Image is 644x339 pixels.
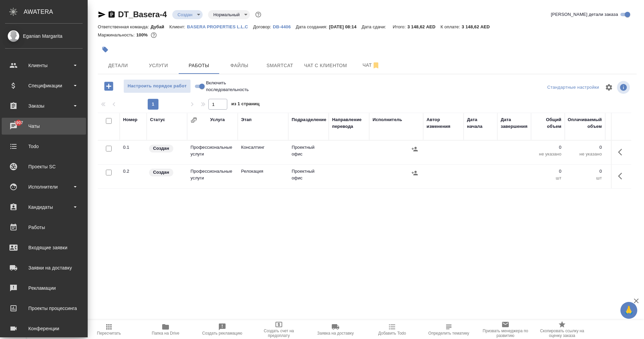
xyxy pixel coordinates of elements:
button: Создан [176,12,195,18]
div: Заказ еще не согласован с клиентом, искать исполнителей рано [148,168,184,177]
p: Консалтинг [241,144,285,151]
button: Скопировать ссылку на оценку заказа [534,320,590,339]
a: BASERA PROPERTIES L.L.C [187,24,253,29]
span: Заявка на доставку [317,331,354,336]
p: 0 [568,168,602,175]
div: Кандидаты [5,202,83,212]
button: Призвать менеджера по развитию [477,320,534,339]
button: Настроить порядок работ [123,79,191,93]
button: Добавить Todo [364,320,420,339]
td: Проектный офис [288,141,329,164]
p: Итого: [393,24,407,29]
div: Создан [172,10,203,19]
button: Заявка на доставку [307,320,364,339]
td: Профессиональные услуги [187,165,238,188]
button: Пересчитать [81,320,137,339]
div: Проекты процессинга [5,303,83,313]
p: Создан [153,169,169,176]
button: Назначить [410,168,420,178]
p: 100% [136,32,149,37]
div: Подразделение [292,116,326,123]
p: 0 [534,144,561,151]
a: Работы [2,219,86,236]
button: Здесь прячутся важные кнопки [614,144,630,160]
span: Настроить порядок работ [127,82,187,90]
p: AED [609,175,636,181]
p: Договор: [253,24,273,29]
div: Проекты SC [5,162,83,172]
a: 1907Чаты [2,118,86,135]
div: Создан [208,10,250,19]
p: 3 148,62 AED [407,24,440,29]
p: Дубай [151,24,170,29]
td: Профессиональные услуги [187,141,238,164]
p: AED [609,151,636,158]
div: Оплачиваемый объем [568,116,602,130]
button: Добавить работу [99,79,118,93]
div: Рекламации [5,283,83,293]
p: не указано [568,151,602,158]
p: Маржинальность: [98,32,136,37]
span: Чат [355,61,387,69]
a: DT_Basera-4 [118,10,167,19]
span: Определить тематику [428,331,469,336]
button: Скопировать ссылку [108,10,116,19]
span: 🙏 [623,303,635,317]
div: AWATERA [24,5,88,19]
p: [DATE] 08:14 [329,24,362,29]
div: Todo [5,141,83,151]
div: split button [546,82,601,93]
button: Нормальный [211,12,242,18]
span: Посмотреть информацию [617,81,631,94]
button: Здесь прячутся важные кнопки [614,168,630,184]
p: 0 [568,144,602,151]
span: Добавить Todo [378,331,406,336]
span: из 1 страниц [231,100,260,110]
p: Дата сдачи: [361,24,387,29]
button: Создать рекламацию [194,320,251,339]
span: Детали [102,61,134,70]
p: К оплате: [441,24,462,29]
p: 3 148,62 AED [462,24,495,29]
p: Дата создания: [296,24,329,29]
p: DB-4406 [273,24,296,29]
td: Проектный офис [288,165,329,188]
button: 0.00 AED; [149,31,158,39]
p: 0 [609,168,636,175]
div: Спецификации [5,81,83,91]
p: шт [534,175,561,181]
div: 0.1 [123,144,143,151]
div: Номер [123,116,138,123]
button: Создать счет на предоплату [251,320,307,339]
button: Добавить тэг [98,42,113,57]
div: Работы [5,222,83,232]
div: Этап [241,116,252,123]
button: Назначить [410,144,420,154]
span: Создать счет на предоплату [255,329,303,338]
button: 🙏 [620,302,637,319]
div: Заказы [5,101,83,111]
p: 0 [609,144,636,151]
p: 0 [534,168,561,175]
span: Пересчитать [97,331,121,336]
p: BASERA PROPERTIES L.L.C [187,24,253,29]
button: Скопировать ссылку для ЯМессенджера [98,10,106,19]
a: Todo [2,138,86,155]
span: Папка на Drive [152,331,179,336]
div: Заказ еще не согласован с клиентом, искать исполнителей рано [148,144,184,153]
p: Клиент: [169,24,187,29]
span: [PERSON_NAME] детали заказа [551,11,618,18]
span: Услуги [142,61,175,70]
span: Призвать менеджера по развитию [481,329,530,338]
button: Определить тематику [420,320,477,339]
div: Чаты [5,121,83,131]
span: Чат с клиентом [304,61,347,70]
span: Smartcat [264,61,296,70]
a: DB-4406 [273,24,296,29]
a: Входящие заявки [2,239,86,256]
div: Конференции [5,323,83,334]
a: Проекты SC [2,158,86,175]
span: Работы [183,61,215,70]
span: Создать рекламацию [202,331,242,336]
div: Исполнители [5,182,83,192]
